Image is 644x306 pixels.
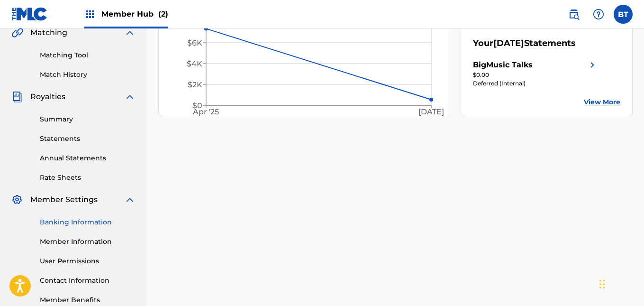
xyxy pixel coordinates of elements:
div: Your Statements [473,37,576,50]
span: Member Hub [101,9,168,19]
img: expand [124,27,136,38]
span: Matching [30,27,67,38]
img: Member Settings [11,194,23,205]
img: help [593,9,604,20]
a: Member Benefits [40,295,136,305]
a: Annual Statements [40,153,136,163]
a: User Permissions [40,256,136,266]
span: Member Settings [30,194,98,205]
a: Member Information [40,237,136,247]
tspan: $4K [187,59,202,68]
a: Banking Information [40,217,136,227]
a: View More [584,97,620,107]
span: Royalties [30,91,65,102]
a: Match History [40,70,136,80]
a: Rate Sheets [40,173,136,183]
img: MLC Logo [11,7,48,21]
a: Matching Tool [40,50,136,60]
div: Help [589,5,608,24]
span: (2) [158,9,168,19]
tspan: Apr '25 [193,108,219,117]
tspan: [DATE] [419,108,444,117]
a: BigMusic Talksright chevron icon$0.00Deferred (Internal) [473,59,598,88]
img: Matching [11,27,23,38]
a: Contact Information [40,276,136,286]
span: [DATE] [493,38,524,48]
img: expand [124,194,136,205]
img: search [568,9,580,20]
img: Top Rightsholders [84,9,96,20]
img: right chevron icon [587,59,598,71]
tspan: $2K [188,80,202,89]
div: Drag [599,270,605,298]
tspan: $6K [187,38,202,47]
img: expand [124,91,136,102]
img: Royalties [11,91,23,102]
iframe: Chat Widget [597,260,644,306]
a: Statements [40,134,136,144]
a: Public Search [564,5,583,24]
a: Summary [40,114,136,124]
div: User Menu [614,5,633,24]
tspan: $0 [192,101,202,110]
div: $0.00 [473,71,598,79]
div: Deferred (Internal) [473,79,598,88]
div: BigMusic Talks [473,59,533,71]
